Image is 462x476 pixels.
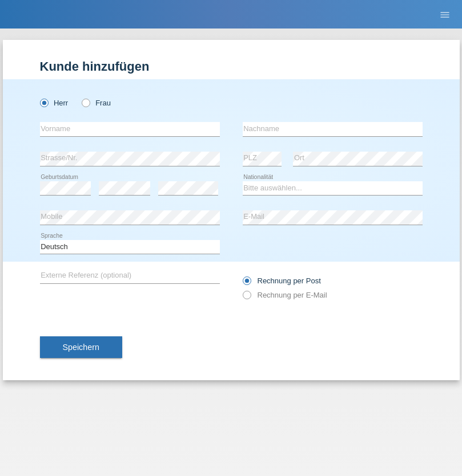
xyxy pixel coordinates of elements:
[82,99,111,107] label: Frau
[243,276,250,291] input: Rechnung per Post
[63,343,99,352] span: Speichern
[433,11,456,18] a: menu
[40,336,122,358] button: Speichern
[40,99,69,107] label: Herr
[40,59,423,74] h1: Kunde hinzufügen
[439,9,451,21] i: menu
[243,291,250,305] input: Rechnung per E-Mail
[40,99,47,106] input: Herr
[82,99,89,106] input: Frau
[243,291,327,299] label: Rechnung per E-Mail
[243,276,321,285] label: Rechnung per Post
